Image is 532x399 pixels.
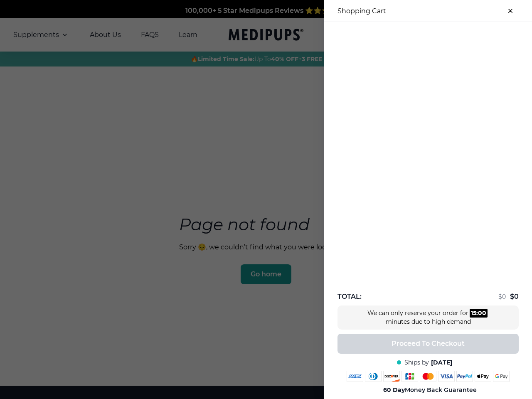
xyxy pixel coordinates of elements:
h3: Shopping Cart [337,7,386,15]
div: 15 [471,309,476,318]
span: $ 0 [498,293,506,300]
img: amex [347,371,363,382]
img: google [493,371,510,382]
div: 00 [478,309,486,318]
img: diners-club [365,371,382,382]
div: We can only reserve your order for minutes due to high demand [366,309,490,326]
span: TOTAL: [337,292,362,301]
img: apple [475,371,491,382]
img: paypal [456,371,473,382]
span: [DATE] [431,359,452,367]
span: $ 0 [510,293,519,300]
span: Money Back Guarantee [383,386,477,394]
img: jcb [401,371,418,382]
strong: 60 Day [383,386,405,394]
img: discover [383,371,400,382]
button: close-cart [502,2,519,19]
span: Ships by [404,359,429,367]
div: : [470,309,488,318]
img: mastercard [420,371,436,382]
img: visa [438,371,455,382]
